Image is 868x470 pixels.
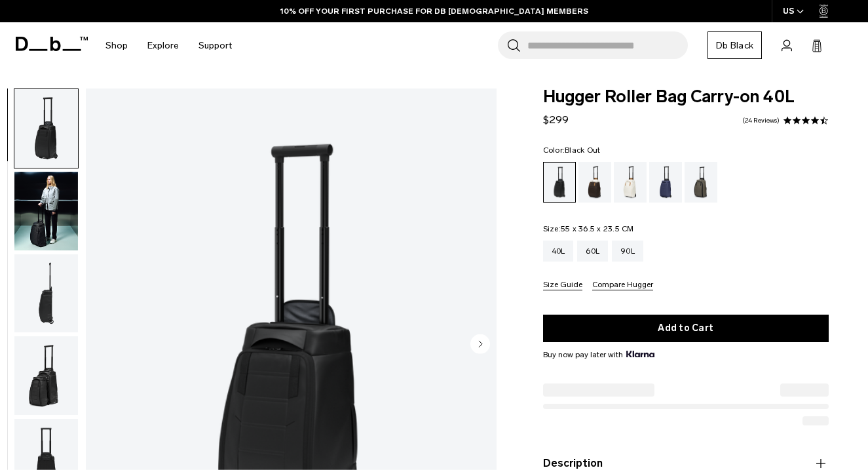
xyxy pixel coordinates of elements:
a: Explore [147,22,179,69]
a: 60L [577,241,608,262]
span: Black Out [565,146,600,155]
a: 10% OFF YOUR FIRST PURCHASE FOR DB [DEMOGRAPHIC_DATA] MEMBERS [280,5,588,17]
img: Hugger Roller Bag Carry-on 40L Black Out [14,89,78,168]
nav: Main Navigation [96,22,242,69]
span: 55 x 36.5 x 23.5 CM [561,224,634,233]
button: Hugger Roller Bag Carry-on 40L Black Out [14,88,79,168]
span: Buy now pay later with [543,349,654,361]
a: Cappuccino [578,162,611,203]
a: Support [198,22,232,69]
legend: Color: [543,146,601,154]
span: Hugger Roller Bag Carry-on 40L [543,88,829,106]
a: 40L [543,241,574,262]
span: $299 [543,113,569,126]
a: 90L [612,241,643,262]
a: 24 reviews [742,117,780,124]
button: Hugger Roller Bag Carry-on 40L Black Out [14,336,79,416]
a: Shop [105,22,128,69]
img: Hugger Roller Bag Carry-on 40L Black Out [14,336,78,415]
img: Hugger Roller Bag Carry-on 40L Black Out [14,254,78,333]
a: Black Out [543,162,576,203]
a: Db Black [708,31,762,59]
a: Blue Hour [649,162,682,203]
a: Oatmilk [614,162,647,203]
button: Add to Cart [543,315,829,342]
button: Hugger Roller Bag Carry-on 40L Black Out [14,254,79,334]
img: Hugger Roller Bag Carry-on 40L Black Out [14,172,78,250]
a: Forest Green [685,162,717,203]
button: Next slide [470,334,490,356]
img: {"height" => 20, "alt" => "Klarna"} [626,351,654,357]
button: Hugger Roller Bag Carry-on 40L Black Out [14,171,79,251]
button: Compare Hugger [592,281,653,290]
legend: Size: [543,225,634,233]
button: Size Guide [543,281,582,290]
